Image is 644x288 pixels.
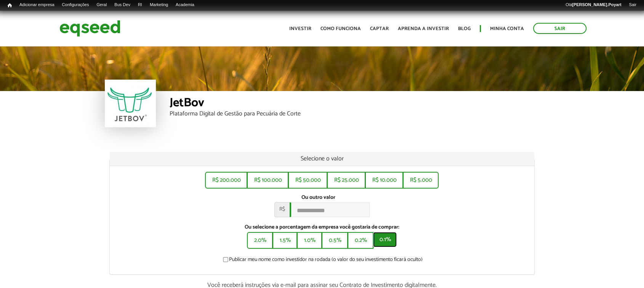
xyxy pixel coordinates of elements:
a: Blog [458,26,471,31]
span: R$ [274,202,290,217]
a: Sair [625,2,640,8]
input: Publicar meu nome como investidor na rodada (o valor do seu investimento ficará oculto) [219,257,232,262]
button: 0.5% [322,232,348,249]
label: Publicar meu nome como investidor na rodada (o valor do seu investimento ficará oculto) [221,257,423,265]
label: Ou outro valor [301,195,335,200]
a: Sair [533,23,586,34]
a: Marketing [146,2,172,8]
a: Adicionar empresa [16,2,58,8]
a: Captar [370,26,389,31]
button: 1.5% [272,232,297,249]
a: Início [4,2,16,9]
button: R$ 25.000 [327,172,365,189]
button: R$ 100.000 [247,172,288,189]
button: 0.2% [348,232,373,249]
span: Selecione o valor [300,154,343,164]
a: Investir [289,26,311,31]
button: R$ 10.000 [365,172,403,189]
button: R$ 200.000 [205,172,247,189]
a: Geral [93,2,111,8]
a: Academia [172,2,198,8]
img: EqSeed [59,18,120,38]
button: 0.1% [373,232,397,247]
div: JetBov [170,97,539,111]
a: Como funciona [320,26,361,31]
button: 1.0% [297,232,322,249]
a: Olá[PERSON_NAME].Poyart [562,2,625,8]
strong: [PERSON_NAME].Poyart [572,2,621,7]
a: Aprenda a investir [398,26,449,31]
button: R$ 5.000 [403,172,439,189]
button: R$ 50.000 [288,172,327,189]
div: Plataforma Digital de Gestão para Pecuária de Corte [170,111,539,117]
a: RI [134,2,146,8]
button: 2.0% [247,232,273,249]
span: Início [8,3,12,8]
label: Ou selecione a porcentagem da empresa você gostaria de comprar: [115,225,529,230]
a: Configurações [58,2,93,8]
a: Minha conta [490,26,524,31]
a: Bus Dev [111,2,134,8]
